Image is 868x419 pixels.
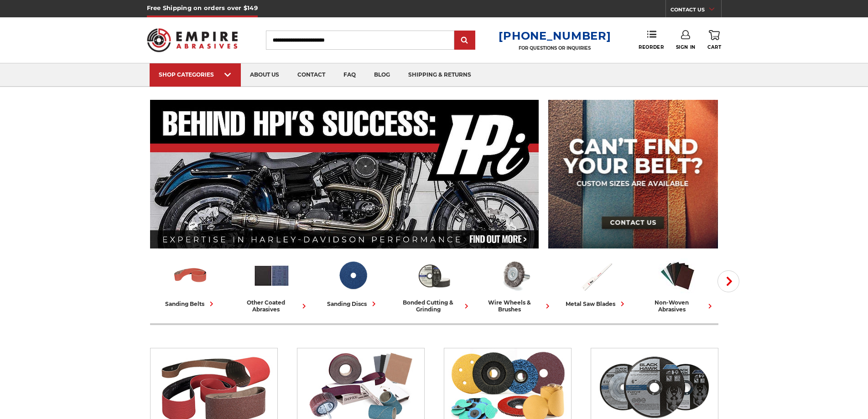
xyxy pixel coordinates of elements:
img: Other Coated Abrasives [253,257,291,295]
input: Submit [456,31,474,50]
img: Empire Abrasives [147,22,238,58]
a: [PHONE_NUMBER] [499,29,611,42]
a: contact [288,63,334,87]
a: other coated abrasives [235,257,309,313]
a: Reorder [639,30,664,50]
a: shipping & returns [399,63,480,87]
img: Wire Wheels & Brushes [496,257,534,295]
span: Sign In [676,44,696,50]
img: Bonded Cutting & Grinding [415,257,453,295]
img: Banner for an interview featuring Horsepower Inc who makes Harley performance upgrades featured o... [150,100,539,248]
div: bonded cutting & grinding [397,299,471,313]
div: other coated abrasives [235,299,309,313]
span: Reorder [639,44,664,50]
a: metal saw blades [560,257,634,309]
img: Non-woven Abrasives [659,257,696,295]
a: sanding discs [316,257,390,309]
img: promo banner for custom belts. [548,100,718,248]
a: wire wheels & brushes [478,257,552,313]
img: Sanding Discs [334,257,372,295]
img: Sanding Belts [172,257,209,295]
div: sanding belts [165,299,216,309]
button: Next [717,270,739,292]
a: bonded cutting & grinding [397,257,471,313]
div: metal saw blades [566,299,627,309]
a: blog [365,63,399,87]
a: sanding belts [154,257,228,309]
span: Cart [707,44,721,50]
a: CONTACT US [670,5,721,17]
a: faq [334,63,365,87]
a: non-woven abrasives [641,257,715,313]
a: Cart [707,30,721,50]
a: about us [241,63,288,87]
div: SHOP CATEGORIES [159,71,232,78]
div: sanding discs [327,299,379,309]
div: wire wheels & brushes [478,299,552,313]
img: Metal Saw Blades [577,257,615,295]
p: FOR QUESTIONS OR INQUIRIES [499,45,611,51]
div: non-woven abrasives [641,299,715,313]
